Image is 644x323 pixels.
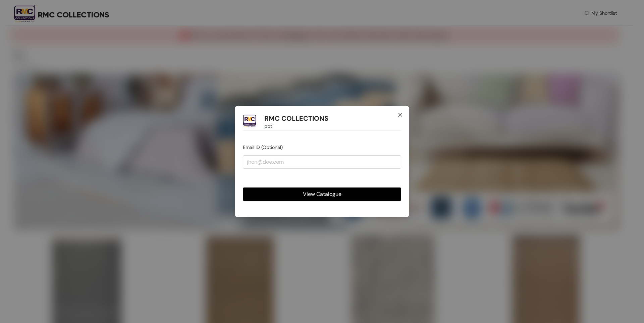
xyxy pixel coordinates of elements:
[303,190,341,198] span: View Catalogue
[243,155,401,169] input: jhon@doe.com
[391,106,409,124] button: Close
[243,144,283,150] span: Email ID (Optional)
[264,114,328,123] h1: RMC COLLECTIONS
[264,122,272,130] span: ppt
[243,114,256,127] img: Buyer Portal
[243,187,401,201] button: View Catalogue
[397,112,403,117] span: close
